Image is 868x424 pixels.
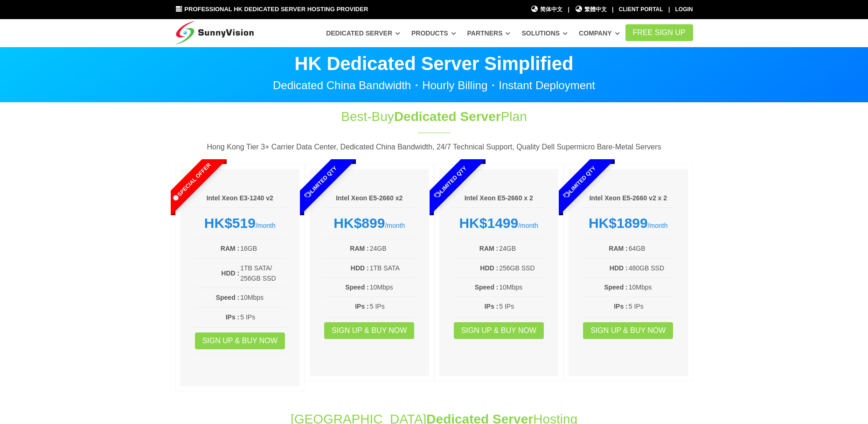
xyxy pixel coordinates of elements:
span: Professional HK Dedicated Server Hosting Provider [184,6,368,13]
b: Speed : [345,283,369,291]
a: Login [675,6,693,13]
td: 24GB [369,243,415,254]
b: RAM : [221,245,239,252]
td: 480GB SSD [628,262,674,274]
td: 16GB [240,243,285,254]
b: IPs : [226,313,240,321]
strong: HK$899 [333,215,385,231]
td: 1TB SATA [369,262,415,274]
strong: HK$1899 [589,215,648,231]
a: Sign up & Buy Now [583,322,673,339]
td: 10Mbps [499,282,544,293]
a: Solutions [521,25,568,42]
a: Products [411,25,456,42]
b: Speed : [216,294,240,301]
b: IPs : [485,303,499,310]
b: HDD : [221,269,239,277]
li: | [668,5,670,14]
div: /month [583,215,674,232]
a: FREE Sign Up [625,24,693,41]
b: HDD : [480,264,498,272]
a: Sign up & Buy Now [324,322,414,339]
b: IPs : [614,303,628,310]
td: 10Mbps [369,282,415,293]
b: HDD : [610,264,628,272]
a: Client Portal [619,6,663,13]
a: Partners [467,25,511,42]
span: Dedicated Server [394,109,501,124]
b: RAM : [479,245,498,252]
td: 64GB [628,243,674,254]
td: 5 IPs [240,311,285,323]
h6: Intel Xeon E5-2660 v2 x 2 [583,194,674,203]
td: 5 IPs [499,301,544,312]
h6: Intel Xeon E3-1240 v2 [194,194,286,203]
h6: Intel Xeon E5-2660 x2 [324,194,415,203]
div: /month [453,215,545,232]
p: Dedicated China Bandwidth・Hourly Billing・Instant Deployment [175,80,693,91]
h1: Best-Buy Plan [279,107,590,126]
a: Company [579,25,620,42]
a: 繁體中文 [575,5,607,14]
td: 10Mbps [628,282,674,293]
td: 1TB SATA/ 256GB SSD [240,262,285,284]
b: Speed : [475,283,499,291]
a: Dedicated Server [326,25,400,42]
span: Limited Qty [411,143,489,221]
p: Hong Kong Tier 3+ Carrier Data Center, Dedicated China Bandwidth, 24/7 Technical Support, Quality... [175,141,693,153]
td: 24GB [499,243,544,254]
p: HK Dedicated Server Simplified [175,54,693,73]
a: 简体中文 [531,5,563,14]
span: Limited Qty [282,143,360,221]
span: Limited Qty [541,143,619,221]
li: | [612,5,613,14]
b: RAM : [350,245,368,252]
b: IPs : [355,303,369,310]
b: HDD : [351,264,369,272]
div: /month [194,215,286,232]
strong: HK$519 [204,215,256,231]
td: 5 IPs [369,301,415,312]
span: Special Offer [152,143,230,221]
a: Sign up & Buy Now [454,322,544,339]
td: 256GB SSD [499,262,544,274]
li: | [568,5,569,14]
td: 5 IPs [628,301,674,312]
b: RAM : [609,245,627,252]
a: Sign up & Buy Now [195,332,285,349]
div: /month [324,215,415,232]
b: Speed : [604,283,628,291]
strong: HK$1499 [459,215,518,231]
h6: Intel Xeon E5-2660 x 2 [453,194,545,203]
td: 10Mbps [240,292,285,303]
